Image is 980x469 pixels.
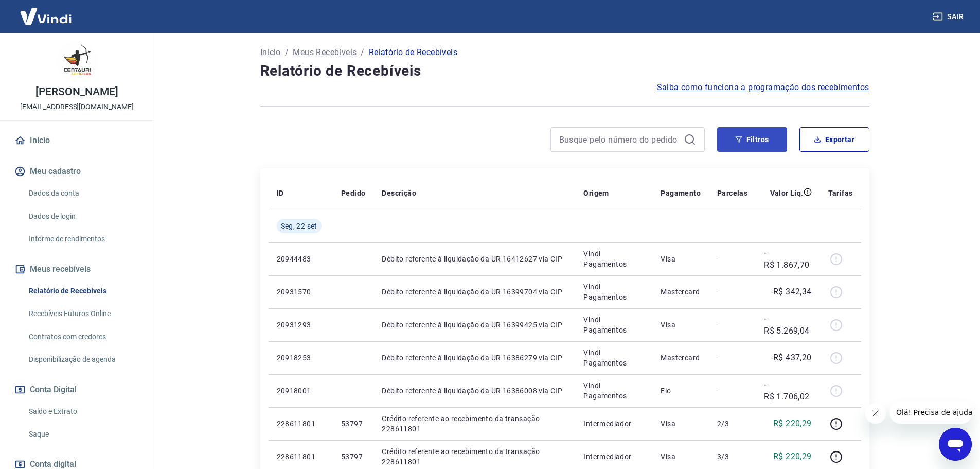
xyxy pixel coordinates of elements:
a: Disponibilização de agenda [25,349,141,370]
p: Vindi Pagamentos [583,249,644,269]
p: 20931293 [277,320,325,330]
p: [PERSON_NAME] [35,86,118,97]
button: Meu cadastro [12,160,141,183]
a: Contratos com credores [25,326,141,348]
p: Crédito referente ao recebimento da transação 228611801 [382,446,567,467]
span: Olá! Precisa de ajuda? [6,7,86,15]
p: Débito referente à liquidação da UR 16412627 via CIP [382,254,567,264]
p: 228611801 [277,419,325,429]
p: Mastercard [661,287,701,297]
a: Início [12,129,141,152]
input: Busque pelo número do pedido [559,132,680,147]
a: Informe de rendimentos [25,229,141,250]
iframe: Fechar mensagem [865,403,886,424]
button: Sair [931,7,968,26]
a: Saiba como funciona a programação dos recebimentos [657,81,869,94]
p: Vindi Pagamentos [583,282,644,302]
p: 20918253 [277,353,325,363]
img: Vindi [12,1,79,32]
p: Visa [661,320,701,330]
p: Pagamento [661,188,701,198]
p: Débito referente à liquidação da UR 16399425 via CIP [382,320,567,330]
p: / [285,46,289,59]
p: / [361,46,364,59]
p: 53797 [341,451,365,462]
p: Valor Líq. [770,188,804,198]
p: Pedido [341,188,365,198]
p: 20931570 [277,287,325,297]
p: - [717,254,747,264]
p: Origem [583,188,609,198]
p: - [717,386,747,396]
p: Visa [661,419,701,429]
p: 53797 [341,419,365,429]
p: Relatório de Recebíveis [369,46,457,59]
p: Elo [661,386,701,396]
a: Dados da conta [25,183,141,204]
p: - [717,353,747,363]
p: Vindi Pagamentos [583,348,644,368]
button: Filtros [717,127,787,152]
p: -R$ 437,20 [771,352,812,364]
p: Intermediador [583,451,644,462]
p: Débito referente à liquidação da UR 16399704 via CIP [382,287,567,297]
p: Vindi Pagamentos [583,380,644,401]
p: 20918001 [277,386,325,396]
iframe: Botão para abrir a janela de mensagens [939,428,972,461]
a: Saque [25,424,141,445]
img: dd6b44d6-53e7-4c2f-acc0-25087f8ca7ac.jpeg [57,41,98,82]
p: Parcelas [717,188,747,198]
p: [EMAIL_ADDRESS][DOMAIN_NAME] [20,101,134,112]
h4: Relatório de Recebíveis [260,61,869,81]
p: R$ 220,29 [773,450,812,463]
span: Seg, 22 set [281,221,317,231]
p: Débito referente à liquidação da UR 16386279 via CIP [382,353,567,363]
p: - [717,287,747,297]
p: 228611801 [277,451,325,462]
p: Mastercard [661,353,701,363]
p: Débito referente à liquidação da UR 16386008 via CIP [382,386,567,396]
p: 20944483 [277,254,325,264]
p: 3/3 [717,451,747,462]
p: R$ 220,29 [773,418,812,430]
a: Relatório de Recebíveis [25,281,141,302]
a: Meus Recebíveis [293,46,357,59]
p: Tarifas [828,188,853,198]
p: 2/3 [717,419,747,429]
p: -R$ 342,34 [771,286,812,298]
p: Crédito referente ao recebimento da transação 228611801 [382,413,567,434]
a: Dados de login [25,206,141,227]
button: Conta Digital [12,378,141,401]
p: -R$ 1.706,02 [764,378,811,403]
p: -R$ 1.867,70 [764,247,811,271]
a: Saldo e Extrato [25,401,141,422]
p: Visa [661,254,701,264]
p: -R$ 5.269,04 [764,312,811,337]
p: Intermediador [583,419,644,429]
button: Meus recebíveis [12,258,141,281]
button: Exportar [799,127,869,152]
p: Visa [661,451,701,462]
p: Vindi Pagamentos [583,315,644,335]
iframe: Mensagem da empresa [890,401,972,424]
p: - [717,320,747,330]
p: Descrição [382,188,416,198]
p: ID [277,188,284,198]
a: Recebíveis Futuros Online [25,303,141,324]
a: Início [260,46,281,59]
